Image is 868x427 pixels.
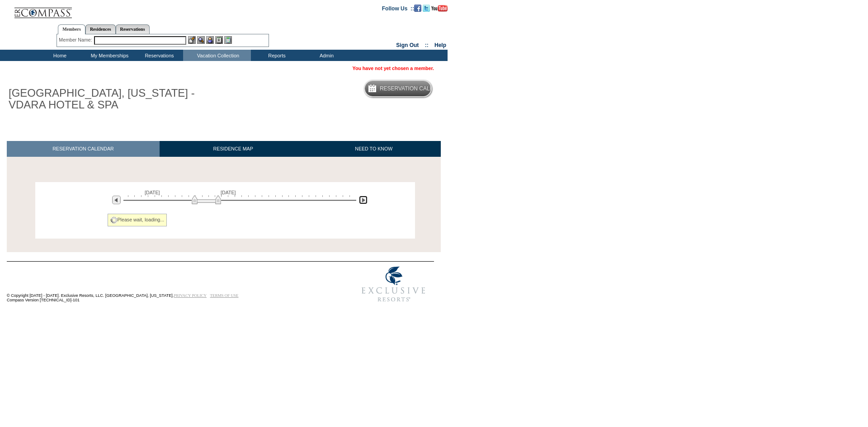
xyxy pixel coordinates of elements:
a: Sign Out [396,42,419,48]
td: Home [34,50,84,61]
img: Reservations [215,36,223,44]
a: NEED TO KNOW [307,141,441,157]
img: spinner2.gif [110,216,118,224]
a: Become our fan on Facebook [414,5,421,10]
span: :: [425,42,429,48]
td: Vacation Collection [183,50,251,61]
a: Follow us on Twitter [423,5,430,10]
a: Help [434,42,446,48]
a: Reservations [116,24,150,34]
img: Become our fan on Facebook [414,5,421,12]
img: Previous [112,196,121,204]
img: Next [359,196,368,204]
h1: [GEOGRAPHIC_DATA], [US_STATE] - VDARA HOTEL & SPA [7,85,209,113]
h5: Reservation Calendar [380,86,449,92]
td: Reservations [133,50,183,61]
td: © Copyright [DATE] - [DATE]. Exclusive Resorts, LLC. [GEOGRAPHIC_DATA], [US_STATE]. Compass Versi... [7,263,323,307]
span: [DATE] [145,190,160,195]
img: b_edit.gif [188,36,196,44]
a: TERMS OF USE [210,293,239,298]
span: [DATE] [221,190,236,195]
img: b_calculator.gif [224,36,232,44]
a: Residences [85,24,116,34]
img: Exclusive Resorts [353,262,434,307]
div: Please wait, loading... [108,214,167,226]
img: View [197,36,205,44]
a: Subscribe to our YouTube Channel [431,5,448,10]
a: PRIVACY POLICY [174,293,207,298]
img: Follow us on Twitter [423,5,430,12]
td: Reports [251,50,301,61]
a: RESIDENCE MAP [160,141,307,157]
img: Subscribe to our YouTube Channel [431,5,448,12]
a: RESERVATION CALENDAR [7,141,160,157]
a: Members [58,24,85,34]
td: Follow Us :: [382,5,414,12]
img: Impersonate [206,36,214,44]
span: You have not yet chosen a member. [353,66,434,71]
td: Admin [301,50,350,61]
div: Member Name: [59,36,94,44]
td: My Memberships [84,50,133,61]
